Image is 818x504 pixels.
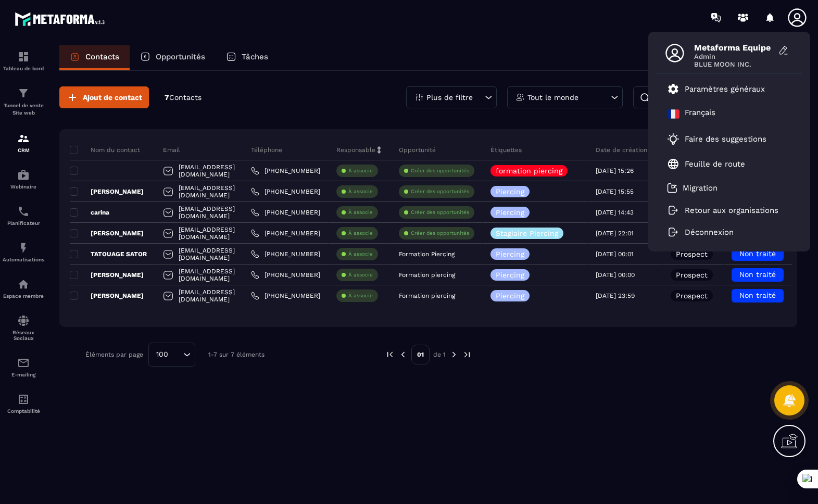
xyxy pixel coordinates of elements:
[426,94,473,101] p: Plus de filtre
[3,161,44,197] a: automationsautomationsWebinaire
[348,250,373,258] p: À associe
[85,351,143,358] p: Éléments par page
[3,408,44,414] p: Comptabilité
[596,167,634,174] p: [DATE] 15:26
[169,93,202,102] span: Contacts
[3,124,44,161] a: formationformationCRM
[385,350,395,359] img: prev
[685,228,734,237] p: Déconnexion
[496,230,558,237] p: Stagiaire Piercing
[59,86,149,108] button: Ajout de contact
[496,292,524,299] p: Piercing
[17,205,30,218] img: scheduler
[216,45,279,70] a: Tâches
[3,257,44,262] p: Automatisations
[70,271,144,279] p: [PERSON_NAME]
[398,350,408,359] img: prev
[433,350,446,359] p: de 1
[17,87,30,99] img: formation
[156,52,205,61] p: Opportunités
[667,133,778,145] a: Faire des suggestions
[17,132,30,145] img: formation
[17,169,30,181] img: automations
[348,230,373,237] p: À associe
[172,349,181,360] input: Search for option
[3,372,44,377] p: E-mailing
[251,187,320,196] a: [PHONE_NUMBER]
[596,271,635,279] p: [DATE] 00:00
[739,249,776,258] span: Non traité
[251,229,320,237] a: [PHONE_NUMBER]
[685,108,715,120] p: Français
[596,230,634,237] p: [DATE] 22:01
[70,208,109,217] p: carina
[399,271,455,279] p: Formation piercing
[596,188,634,195] p: [DATE] 15:55
[17,51,30,63] img: formation
[17,393,30,406] img: accountant
[739,291,776,299] span: Non traité
[676,271,708,279] p: Prospect
[449,350,459,359] img: next
[208,351,265,358] p: 1-7 sur 7 éléments
[694,43,772,53] span: Metaforma Equipe
[251,208,320,217] a: [PHONE_NUMBER]
[251,146,282,154] p: Téléphone
[3,79,44,124] a: formationformationTunnel de vente Site web
[527,94,578,101] p: Tout le monde
[336,146,375,154] p: Responsable
[3,197,44,234] a: schedulerschedulerPlanificateur
[15,9,108,29] img: logo
[17,314,30,327] img: social-network
[411,209,469,216] p: Créer des opportunités
[683,183,718,193] p: Migration
[496,188,524,195] p: Piercing
[596,146,647,154] p: Date de création
[3,330,44,341] p: Réseaux Sociaux
[496,167,562,174] p: formation piercing
[399,292,455,299] p: Formation piercing
[70,250,147,258] p: TATOUAGE SATOR
[17,357,30,369] img: email
[153,349,172,360] span: 100
[3,43,44,79] a: formationformationTableau de bord
[3,102,44,117] p: Tunnel de vente Site web
[676,250,708,258] p: Prospect
[3,385,44,422] a: accountantaccountantComptabilité
[596,209,634,216] p: [DATE] 14:43
[694,53,772,60] span: Admin
[83,92,142,103] span: Ajout de contact
[667,158,745,170] a: Feuille de route
[348,209,373,216] p: À associe
[3,66,44,71] p: Tableau de bord
[3,293,44,299] p: Espace membre
[596,292,635,299] p: [DATE] 23:59
[348,188,373,195] p: À associe
[667,83,765,95] a: Paramètres généraux
[667,206,778,215] a: Retour aux organisations
[694,60,772,68] span: BLUE MOON INC.
[685,206,778,215] p: Retour aux organisations
[411,167,469,174] p: Créer des opportunités
[251,292,320,300] a: [PHONE_NUMBER]
[251,250,320,258] a: [PHONE_NUMBER]
[3,147,44,153] p: CRM
[496,250,524,258] p: Piercing
[348,271,373,279] p: À associe
[496,271,524,279] p: Piercing
[17,242,30,254] img: automations
[70,229,144,237] p: [PERSON_NAME]
[70,187,144,196] p: [PERSON_NAME]
[165,93,202,103] p: 7
[667,183,718,193] a: Migration
[3,184,44,190] p: Webinaire
[462,350,472,359] img: next
[70,292,144,300] p: [PERSON_NAME]
[348,292,373,299] p: À associe
[163,146,180,154] p: Email
[676,292,708,299] p: Prospect
[85,52,119,61] p: Contacts
[685,134,766,144] p: Faire des suggestions
[496,209,524,216] p: Piercing
[3,349,44,385] a: emailemailE-mailing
